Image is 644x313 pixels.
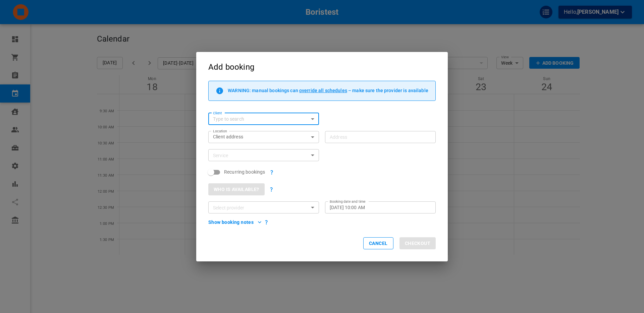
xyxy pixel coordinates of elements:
div: Client address [213,133,314,140]
button: Open [308,114,317,124]
input: Address [327,133,427,141]
input: Choose date, selected date is Aug 20, 2025 [330,204,428,210]
input: Type to search [210,115,306,123]
button: Open [308,150,317,160]
button: Cancel [363,237,393,249]
svg: Use the Smart Clusters functionality to find the most suitable provider for the selected service ... [269,187,274,192]
svg: These notes are public and visible to admins, managers, providers and clients [264,220,269,225]
label: Location [213,129,227,134]
label: Client [213,111,222,116]
button: Who is available? [208,183,265,195]
span: override all schedules [299,88,347,93]
p: WARNING: manual bookings can – make sure the provider is available [228,88,428,93]
button: Show booking notes [208,220,262,225]
h2: Add booking [196,52,448,81]
label: Booking date and time [330,199,365,204]
button: Open [308,203,317,212]
svg: Recurring bookings are NOT packages [269,170,274,175]
span: Recurring bookings [224,169,265,175]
